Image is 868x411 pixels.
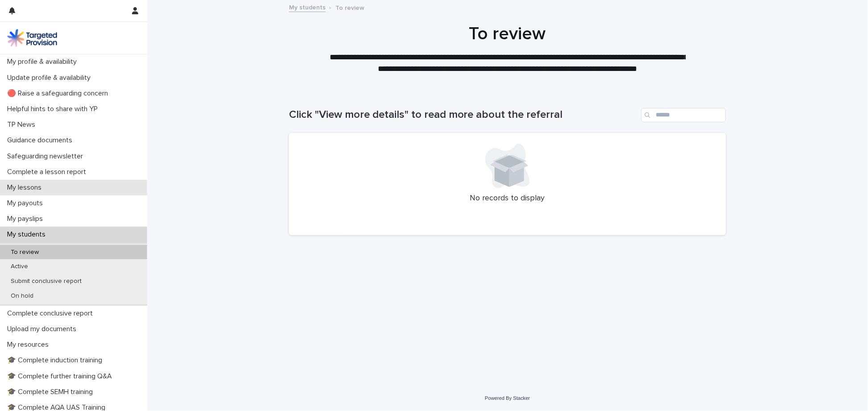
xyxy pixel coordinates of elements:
p: Complete a lesson report [4,168,93,176]
input: Search [641,108,726,122]
p: Complete conclusive report [4,309,100,318]
p: Update profile & availability [4,74,98,82]
p: Upload my documents [4,325,83,333]
p: Helpful hints to share with YP [4,105,105,113]
p: Guidance documents [4,136,79,145]
p: To review [335,2,364,12]
p: My resources [4,340,56,349]
p: 🎓 Complete further training Q&A [4,372,119,381]
a: My students [289,2,326,12]
img: M5nRWzHhSzIhMunXDL62 [7,29,57,47]
p: 🎓 Complete SEMH training [4,388,100,396]
p: Submit conclusive report [4,278,89,285]
h1: To review [289,23,726,45]
p: Active [4,263,35,270]
p: Safeguarding newsletter [4,152,90,161]
h1: Click "View more details" to read more about the referral [289,108,638,121]
p: On hold [4,292,41,300]
p: My students [4,230,53,239]
p: My payouts [4,199,50,208]
p: To review [4,249,46,256]
p: No records to display [300,194,715,203]
p: 🎓 Complete induction training [4,356,109,365]
p: My profile & availability [4,58,84,66]
p: My payslips [4,215,50,223]
a: Powered By Stacker [485,395,530,401]
p: My lessons [4,183,49,192]
p: 🔴 Raise a safeguarding concern [4,89,115,98]
p: TP News [4,120,42,129]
